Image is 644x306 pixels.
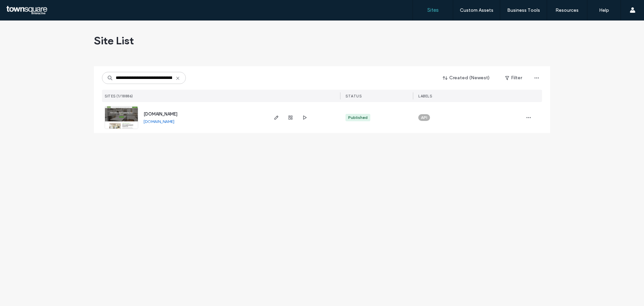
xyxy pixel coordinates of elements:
label: Business Tools [507,7,540,13]
a: [DOMAIN_NAME] [144,119,174,124]
button: Filter [498,73,529,83]
span: API [421,115,427,121]
span: Site List [94,34,134,47]
button: Created (Newest) [437,73,496,83]
span: STATUS [345,94,362,98]
a: [DOMAIN_NAME] [144,112,177,117]
span: LABELS [418,94,432,98]
label: Custom Assets [460,7,493,13]
label: Sites [427,7,439,13]
div: Published [348,115,368,121]
span: SITES (1/18886) [105,94,133,98]
label: Resources [555,7,579,13]
label: Help [599,7,609,13]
